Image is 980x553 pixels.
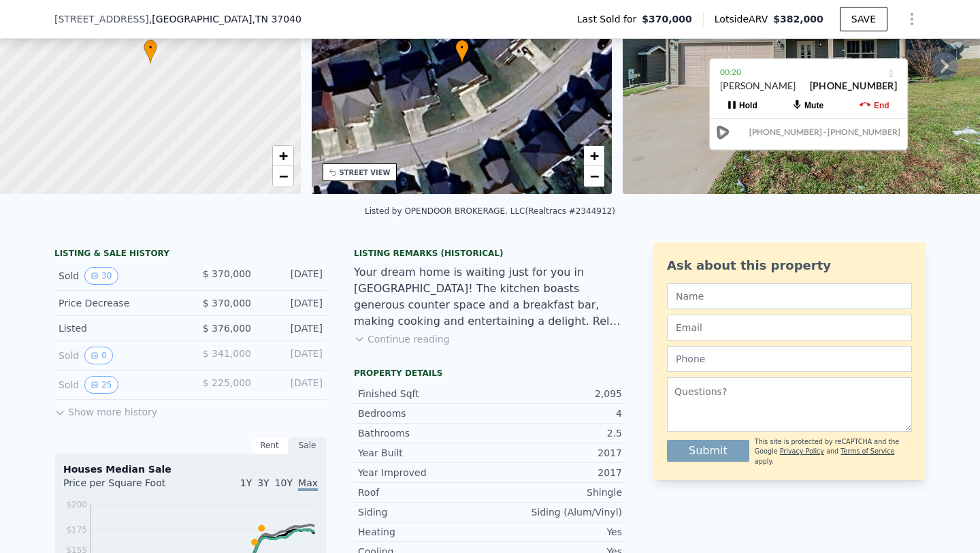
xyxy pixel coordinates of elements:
div: Listing Remarks (Historical) [354,248,626,259]
input: Email [667,315,912,341]
span: Last Sold for [577,12,642,26]
input: Name [667,283,912,309]
div: Year Improved [358,466,490,479]
div: Sold [59,376,180,394]
div: [DATE] [262,376,323,394]
button: SAVE [840,7,887,31]
span: $ 225,000 [203,377,251,388]
button: Continue reading [354,332,450,346]
div: 2,095 [490,387,622,400]
span: , [GEOGRAPHIC_DATA] [149,12,301,26]
div: Listed [59,321,180,335]
span: $ 341,000 [203,348,251,359]
div: Property details [354,368,626,379]
div: Sold [59,267,180,285]
span: [STREET_ADDRESS] [54,12,149,26]
a: Zoom out [273,166,293,187]
div: [DATE] [262,347,323,364]
button: Show Options [898,5,926,33]
div: Year Built [358,446,490,460]
span: , TN 37040 [252,14,301,25]
button: View historical data [84,376,118,394]
div: Your dream home is waiting just for you in [GEOGRAPHIC_DATA]! The kitchen boasts generous counter... [354,264,626,330]
div: [DATE] [262,267,323,285]
span: $ 370,000 [203,268,251,279]
div: Roof [358,486,490,499]
span: − [278,168,287,185]
div: • [144,39,157,63]
button: Submit [667,440,749,462]
span: $ 370,000 [203,298,251,309]
a: Privacy Policy [780,447,824,455]
span: − [590,168,599,185]
div: 2.5 [490,426,622,440]
input: Phone [667,346,912,372]
div: Sold [59,347,180,364]
div: 2017 [490,446,622,460]
span: + [590,147,599,164]
div: 4 [490,407,622,420]
span: Lotside ARV [715,12,773,26]
div: [DATE] [262,321,323,335]
a: Zoom out [584,166,604,187]
div: • [455,39,469,63]
div: Heating [358,525,490,539]
div: Price Decrease [59,296,180,310]
div: LISTING & SALE HISTORY [54,248,327,262]
span: $370,000 [642,12,692,26]
div: Bedrooms [358,407,490,420]
span: 1Y [240,477,252,488]
span: • [144,42,157,54]
div: Finished Sqft [358,387,490,400]
a: Terms of Service [840,447,894,455]
div: Bathrooms [358,426,490,440]
span: Max [298,477,318,491]
tspan: $175 [66,525,87,535]
span: 10Y [275,477,293,488]
a: Zoom in [273,146,293,166]
div: Siding (Alum/Vinyl) [490,505,622,519]
div: Price per Square Foot [63,476,191,498]
div: STREET VIEW [340,168,391,178]
div: Shingle [490,486,622,499]
div: Yes [490,525,622,539]
span: + [278,147,287,164]
div: Siding [358,505,490,519]
button: View historical data [84,347,113,364]
button: View historical data [84,267,118,285]
span: $382,000 [773,14,823,25]
span: • [455,42,469,54]
div: 2017 [490,466,622,479]
div: Ask about this property [667,256,912,275]
div: Listed by OPENDOOR BROKERAGE, LLC (Realtracs #2344912) [365,206,615,216]
div: This site is protected by reCAPTCHA and the Google and apply. [755,437,912,467]
div: [DATE] [262,296,323,310]
div: Houses Median Sale [63,462,318,476]
div: Sale [289,437,327,454]
span: 3Y [257,477,269,488]
div: Rent [250,437,289,454]
button: Show more history [54,400,157,419]
a: Zoom in [584,146,604,166]
span: $ 376,000 [203,323,251,334]
tspan: $200 [66,500,87,509]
